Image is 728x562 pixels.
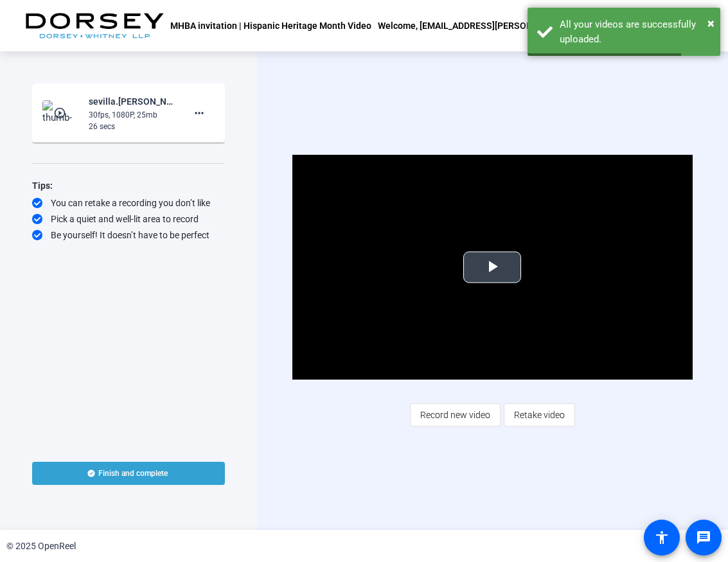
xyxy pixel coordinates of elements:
div: You can retake a recording you don’t like [32,197,225,209]
span: Finish and complete [98,468,168,479]
div: Be yourself! It doesn’t have to be perfect [32,229,225,241]
span: Retake video [514,403,565,427]
button: Retake video [504,403,575,426]
button: Record new video [410,403,501,426]
button: Finish and complete [32,462,225,485]
span: Record new video [420,403,490,427]
img: thumb-nail [42,100,80,126]
div: sevilla.[PERSON_NAME]com-MHBA invitation - Hispanic Heritage Mont-MHBA invitation - Hispanic Heri... [89,94,175,109]
mat-icon: more_horiz [191,105,207,121]
button: Play Video [463,251,521,283]
mat-icon: message [696,530,711,545]
div: 26 secs [89,121,175,132]
span: × [707,15,715,31]
div: Pick a quiet and well-lit area to record [32,213,225,225]
mat-icon: accessibility [654,530,670,545]
div: 30fps, 1080P, 25mb [89,109,175,121]
div: Tips: [32,178,225,193]
div: All your videos are successfully uploaded. [560,17,711,46]
div: Welcome, [EMAIL_ADDRESS][PERSON_NAME][PERSON_NAME][DOMAIN_NAME] [378,18,702,33]
button: Close [707,13,715,33]
div: © 2025 OpenReel [6,540,76,553]
div: Video Player [292,155,693,380]
mat-icon: play_circle_outline [53,107,69,119]
p: MHBA invitation | Hispanic Heritage Month Video [170,18,371,33]
img: OpenReel logo [26,13,164,39]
